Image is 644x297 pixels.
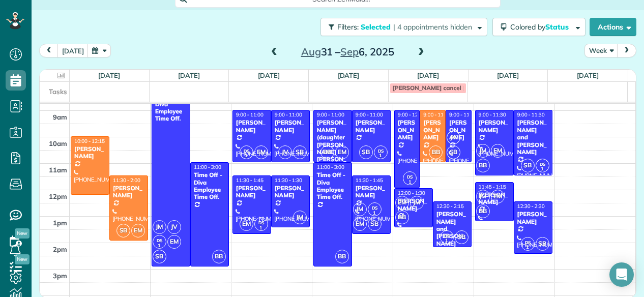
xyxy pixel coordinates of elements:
div: [PERSON_NAME] [517,211,549,225]
span: BB [429,145,443,159]
small: 1 [240,151,253,161]
div: [PERSON_NAME] [74,145,106,160]
span: 2pm [53,245,67,253]
span: 11:30 - 1:45 [236,177,264,184]
button: Filters: Selected | 4 appointments hidden [320,18,487,36]
span: Status [545,22,570,32]
span: JM [353,202,367,216]
span: 9:00 - 11:30 [479,111,506,118]
span: Aug [301,45,321,58]
div: Time Off - Diva Employee Time Off. [193,171,226,201]
div: [PERSON_NAME] [478,119,511,134]
span: 9:00 - 11:00 [423,111,451,118]
span: 11:00 - 3:00 [317,164,344,170]
span: SB [368,217,382,231]
span: 9:00 - 11:00 [356,111,383,118]
span: JM [476,144,490,158]
span: JV [167,220,181,234]
span: 9:00 - 11:30 [517,111,545,118]
span: JM [153,220,166,234]
a: [DATE] [258,71,280,79]
div: [PERSON_NAME] [397,119,417,141]
span: DS [378,148,384,154]
div: [PERSON_NAME] [236,119,268,134]
div: [PERSON_NAME] [112,185,145,199]
span: SB [293,145,307,159]
span: EM [395,196,409,210]
a: [DATE] [417,71,439,79]
span: DS [244,148,249,154]
span: JM [410,196,424,210]
span: 3pm [53,272,67,280]
span: 10:00 - 12:15 [74,138,105,144]
small: 1 [368,209,381,218]
div: [PERSON_NAME] [274,185,307,199]
span: 11:00 - 3:00 [194,164,221,170]
h2: 31 – 6, 2025 [284,46,411,57]
a: [DATE] [338,71,360,79]
a: [DATE] [178,71,200,79]
button: Actions [590,18,636,36]
a: [DATE] [497,71,519,79]
small: 1 [521,243,534,252]
small: 1 [536,164,549,174]
a: [DATE] [577,71,599,79]
span: BB [335,250,349,263]
span: DS [372,205,377,211]
span: EM [131,224,145,237]
span: 11:30 - 1:45 [356,177,383,184]
span: 11:30 - 1:30 [275,177,302,184]
span: 12:30 - 2:30 [517,203,545,210]
span: SB [116,224,130,237]
span: EM [353,217,367,231]
span: 10am [49,139,67,147]
span: Colored by [510,22,572,32]
div: [PERSON_NAME] (daughter [PERSON_NAME] [PERSON_NAME]) [PERSON_NAME] [316,119,349,185]
div: Time Off - Diva Employee Time Off. [155,93,187,123]
span: 9:00 - 11:00 [317,111,344,118]
span: BB [476,204,490,218]
span: JM [293,211,307,224]
small: 1 [441,236,453,246]
span: SB [447,145,460,159]
div: [PERSON_NAME] [274,119,307,134]
span: 9:00 - 11:00 [275,111,302,118]
span: | 4 appointments hidden [393,22,472,32]
span: 12:00 - 1:30 [398,190,425,196]
span: EM [491,190,505,203]
div: [PERSON_NAME] [355,185,388,199]
span: DS [407,174,413,180]
button: prev [39,44,58,57]
span: DS [525,240,531,245]
span: SB [153,250,166,263]
span: SB [359,145,373,159]
button: Colored byStatus [492,18,586,36]
span: JV [447,131,460,144]
span: BB [476,159,490,172]
a: Filters: Selected | 4 appointments hidden [315,18,487,36]
span: DS [444,233,450,239]
span: EM [240,217,253,231]
span: Filters: [337,22,359,32]
div: [PERSON_NAME] [355,119,388,134]
span: 11:45 - 1:15 [479,184,506,190]
span: JV [278,145,292,159]
span: DS [540,161,545,167]
small: 1 [374,151,387,161]
span: BB [320,145,334,159]
div: [PERSON_NAME] and [PERSON_NAME] [436,211,469,247]
div: [PERSON_NAME] [449,119,469,141]
span: JM [476,190,490,203]
span: EM [254,145,268,159]
span: 12:30 - 2:15 [436,203,464,210]
span: 9:00 - 11:00 [236,111,264,118]
span: SB [536,237,549,251]
span: BB [212,250,226,263]
div: Open Intercom Messenger [609,262,634,287]
span: DS [157,237,162,243]
span: BB [395,211,409,224]
span: 11am [49,166,67,174]
div: [PERSON_NAME] and [PERSON_NAME] [517,119,549,156]
span: New [15,228,30,239]
span: [PERSON_NAME] cancel [DATE] [393,84,483,92]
